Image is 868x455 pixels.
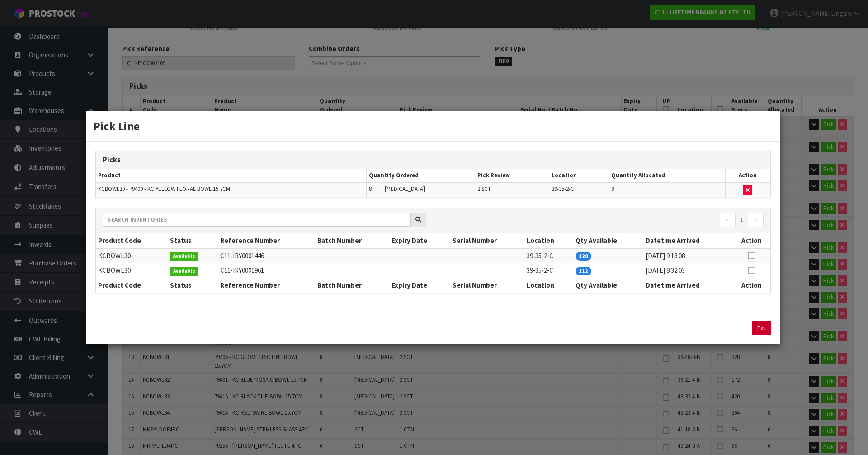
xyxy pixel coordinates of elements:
[315,278,389,293] th: Batch Number
[524,278,573,293] th: Location
[576,267,591,275] span: 112
[168,278,217,293] th: Status
[732,278,770,293] th: Action
[218,233,316,248] th: Reference Number
[440,213,764,228] nav: Page navigation
[732,233,770,248] th: Action
[576,252,591,261] span: 120
[643,248,732,263] td: [DATE] 9:18:08
[367,169,475,182] th: Quantity Ordered
[552,185,574,193] span: 39-35-2-C
[609,169,725,182] th: Quantity Allocated
[96,169,367,182] th: Product
[643,263,732,278] td: [DATE] 8:32:03
[93,118,773,134] h3: Pick Line
[389,278,450,293] th: Expiry Date
[573,233,643,248] th: Qty Available
[103,213,411,227] input: Search inventories
[735,213,748,227] a: 1
[96,233,168,248] th: Product Code
[475,169,549,182] th: Pick Review
[170,267,198,276] span: Available
[573,278,643,293] th: Qty Available
[643,278,732,293] th: Datetime Arrived
[477,185,491,193] span: 2 SCT
[315,233,389,248] th: Batch Number
[96,278,168,293] th: Product Code
[643,233,732,248] th: Datetime Arrived
[748,213,764,227] a: →
[524,233,573,248] th: Location
[218,263,316,278] td: C11-IRY0001961
[168,233,217,248] th: Status
[524,263,573,278] td: 39-35-2-C
[720,213,736,227] a: ←
[170,252,198,261] span: Available
[450,278,524,293] th: Serial Number
[524,248,573,263] td: 39-35-2-C
[611,185,614,193] span: 8
[725,169,770,182] th: Action
[98,185,230,193] span: KCBOWL30 - 79409 - KC YELLOW FLORAL BOWL 15.7CM
[389,233,450,248] th: Expiry Date
[103,156,764,164] h3: Picks
[385,185,425,193] span: [MEDICAL_DATA]
[549,169,609,182] th: Location
[752,321,771,335] button: Exit
[96,248,168,263] td: KCBOWL30
[218,248,316,263] td: C11-IRY0001446
[450,233,524,248] th: Serial Number
[369,185,372,193] span: 8
[96,263,168,278] td: KCBOWL30
[218,278,316,293] th: Reference Number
